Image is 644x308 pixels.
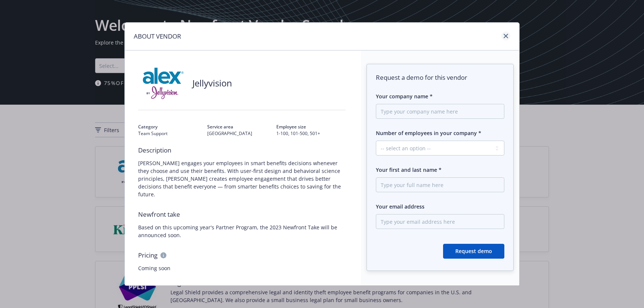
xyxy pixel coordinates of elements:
span: Your email address [376,203,425,210]
span: Your first and last name * [376,166,442,173]
span: Coming soon [138,264,345,272]
input: Type your email address here [376,214,504,229]
span: Request demo [455,248,492,255]
button: Request demo [443,244,504,259]
h1: ABOUT VENDOR [134,32,181,41]
span: 1-100, 101-500, 501+ [276,130,345,137]
span: [GEOGRAPHIC_DATA] [207,130,276,137]
a: close [501,32,510,40]
span: Newfront take [138,210,345,219]
span: Description [138,146,345,155]
span: Jellyvision [192,76,232,90]
span: Based on this upcoming year's Partner Program, the 2023 Newfront Take will be announced soon. [138,223,345,239]
input: Type your full name here [376,177,504,192]
span: Category [138,124,207,130]
span: Request a demo for this vendor [376,73,504,82]
span: Your company name * [376,93,433,100]
span: Service area [207,124,276,130]
span: Number of employees in your company * [376,130,481,137]
img: Vendor logo for Jellyvision [138,64,186,102]
span: Team Support [138,130,207,137]
input: Type your company name here [376,104,504,119]
span: Pricing [138,251,157,260]
span: [PERSON_NAME] engages your employees in smart benefits decisions whenever they choose and use the... [138,159,345,198]
span: Employee size [276,124,345,130]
